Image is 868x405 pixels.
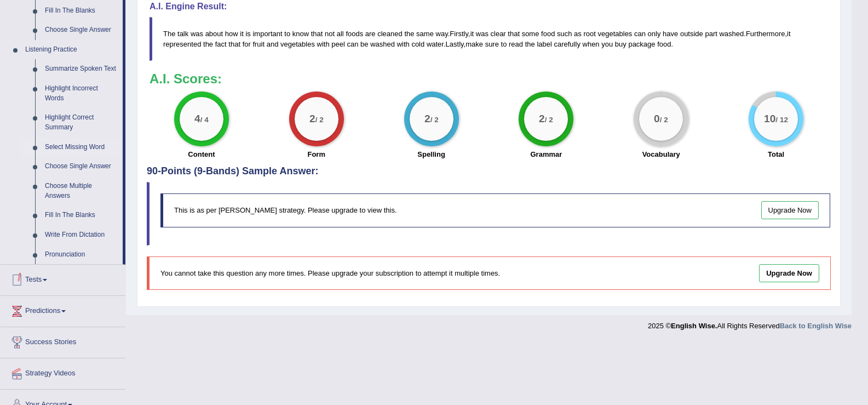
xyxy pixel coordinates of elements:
strong: English Wise. [671,322,717,330]
span: it [787,30,791,38]
big: 4 [194,113,200,125]
span: food [657,40,671,48]
span: have [663,30,678,38]
span: you [601,40,613,48]
big: 2 [539,113,545,125]
label: Total [768,149,784,159]
span: vegetables [597,30,632,38]
small: / 2 [430,116,438,124]
span: as [574,30,582,38]
a: Write From Dictation [40,225,123,245]
span: to [284,30,290,38]
span: know [292,30,309,38]
a: Summarize Spoken Text [40,59,123,79]
span: is [245,30,250,38]
span: with [397,40,410,48]
span: cleaned [377,30,403,38]
label: Grammar [530,149,562,159]
a: Tests [1,265,125,292]
a: Fill In The Blanks [40,206,123,225]
span: can [634,30,646,38]
span: outside [680,30,703,38]
a: Predictions [1,296,125,323]
span: talk [177,30,188,38]
a: Highlight Correct Summary [40,108,123,137]
span: not [325,30,335,38]
span: how [225,30,238,38]
blockquote: . , . , . , . [150,17,828,61]
a: Choose Single Answer [40,157,123,176]
span: carefully [554,40,580,48]
big: 2 [424,113,430,125]
span: package [628,40,655,48]
span: label [537,40,551,48]
a: Pronunciation [40,245,123,265]
span: can [347,40,359,48]
span: vegetables [280,40,315,48]
span: fact [215,40,227,48]
a: Fill In The Blanks [40,1,123,21]
span: The [163,30,175,38]
span: that [508,30,520,38]
span: root [583,30,595,38]
span: important [252,30,282,38]
a: Upgrade Now [759,264,819,282]
p: You cannot take this question any more times. Please upgrade your subscription to attempt it mult... [160,268,654,278]
a: Upgrade Now [761,201,819,219]
span: the [203,40,213,48]
span: that [228,40,240,48]
span: when [583,40,600,48]
span: about [205,30,223,38]
span: water [427,40,444,48]
div: 2025 © All Rights Reserved [648,315,852,331]
span: and [267,40,279,48]
span: for [243,40,251,48]
span: all [337,30,344,38]
span: that [311,30,323,38]
span: such [557,30,572,38]
label: Spelling [417,149,445,159]
big: 10 [764,113,775,125]
span: same [416,30,434,38]
span: it [240,30,244,38]
label: Form [307,149,325,159]
span: Firstly [450,30,468,38]
span: with [317,40,330,48]
a: Listening Practice [20,40,123,60]
span: it [470,30,474,38]
a: Select Missing Word [40,138,123,157]
span: way [436,30,448,38]
span: be [360,40,368,48]
span: was [476,30,488,38]
span: buy [615,40,626,48]
span: represented [163,40,201,48]
small: / 12 [775,116,788,124]
span: only [648,30,661,38]
a: Highlight Incorrect Words [40,79,123,108]
small: / 4 [200,116,209,124]
span: was [191,30,203,38]
span: the [525,40,535,48]
span: fruit [252,40,265,48]
a: Success Stories [1,327,125,355]
small: / 2 [545,116,553,124]
span: make [465,40,483,48]
label: Content [188,149,215,159]
span: washed [370,40,395,48]
span: read [509,40,523,48]
span: foods [346,30,363,38]
span: some [522,30,539,38]
span: peel [331,40,345,48]
div: This is as per [PERSON_NAME] strategy. Please upgrade to view this. [160,193,830,227]
span: the [404,30,414,38]
a: Back to English Wise [780,322,852,330]
span: to [501,40,507,48]
span: part [705,30,717,38]
span: are [365,30,376,38]
span: food [541,30,555,38]
a: Choose Multiple Answers [40,176,123,206]
a: Choose Single Answer [40,20,123,40]
big: 2 [309,113,315,125]
span: washed [719,30,744,38]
